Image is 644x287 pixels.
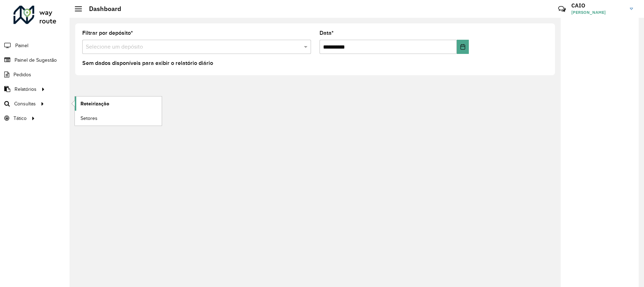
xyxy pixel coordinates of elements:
span: Roteirização [80,100,109,107]
span: Painel [15,42,28,49]
span: Relatórios [15,85,37,93]
label: Data [320,29,334,37]
span: Painel de Sugestão [15,56,57,64]
span: Tático [13,115,27,122]
span: Setores [80,115,98,122]
a: Contato Rápido [554,1,570,17]
a: Setores [75,111,162,125]
label: Filtrar por depósito [82,29,133,37]
h2: Dashboard [82,5,121,13]
span: [PERSON_NAME] [571,9,624,16]
span: Consultas [14,100,36,107]
span: Pedidos [13,71,31,78]
h3: CAIO [571,2,624,9]
button: Choose Date [457,40,469,54]
a: Roteirização [75,96,162,111]
label: Sem dados disponíveis para exibir o relatório diário [82,59,213,67]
